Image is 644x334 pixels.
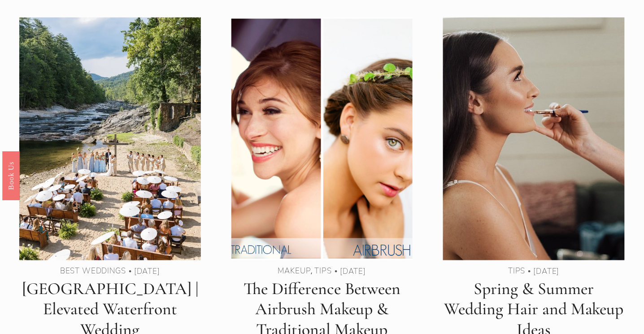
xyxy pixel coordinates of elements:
[7,43,128,152] img: Rough Water SEO
[340,267,366,276] time: [DATE]
[20,22,115,31] p: Get ready!
[18,16,202,261] img: Brown Mountain Beach Resort | Elevated Waterfront Wedding
[508,266,525,276] a: Tips
[60,266,126,276] a: Best Weddings
[2,151,20,200] a: Book Us
[442,16,626,261] img: Spring &amp; Summer Wedding Hair and Makeup Ideas
[315,266,332,276] a: Tips
[20,31,115,40] p: Plugin is loading...
[534,267,560,276] time: [DATE]
[278,266,311,276] a: makeup
[311,267,313,276] span: ,
[231,16,414,261] img: The Difference Between Airbrush Makeup &amp; Traditional Makeup
[134,267,160,276] time: [DATE]
[63,7,72,15] img: SEOSpace
[13,53,29,68] a: Need help?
